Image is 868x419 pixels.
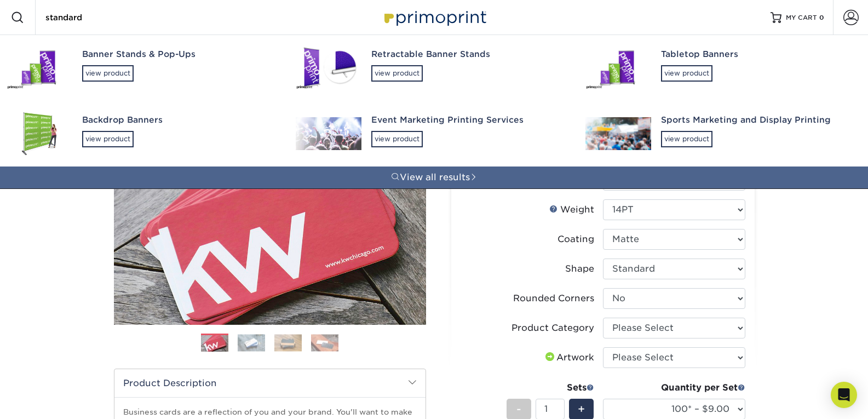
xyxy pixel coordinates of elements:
[44,11,151,24] input: SEARCH PRODUCTS.....
[578,401,585,417] span: +
[661,65,712,82] div: view product
[603,381,745,394] div: Quantity per Set
[311,334,338,351] img: Business Cards 04
[371,48,565,61] div: Retractable Banner Stands
[565,262,594,275] div: Shape
[296,46,361,90] img: Retractable Banner Stands
[238,334,265,351] img: Business Cards 02
[549,203,594,216] div: Weight
[296,117,361,150] img: Event Marketing Printing Services
[831,382,857,408] div: Open Intercom Messenger
[114,73,426,385] img: Matte 01
[289,35,578,101] a: Retractable Banner Standsview product
[82,131,134,147] div: view product
[380,5,489,29] img: Primoprint
[516,401,521,417] span: -
[201,330,228,357] img: Business Cards 01
[289,101,578,167] a: Event Marketing Printing Servicesview product
[7,111,72,156] img: Backdrop Banners
[786,13,817,22] span: MY CART
[114,369,426,397] h2: Product Description
[661,48,855,61] div: Tabletop Banners
[579,101,868,167] a: Sports Marketing and Display Printingview product
[274,334,302,351] img: Business Cards 03
[819,14,824,21] span: 0
[371,65,423,82] div: view product
[3,386,93,415] iframe: Google Customer Reviews
[579,35,868,101] a: Tabletop Bannersview product
[661,131,712,147] div: view product
[661,114,855,127] div: Sports Marketing and Display Printing
[371,114,565,127] div: Event Marketing Printing Services
[513,292,594,305] div: Rounded Corners
[557,233,594,246] div: Coating
[543,351,594,364] div: Artwork
[82,114,276,127] div: Backdrop Banners
[7,46,72,90] img: Banner Stands & Pop-Ups
[507,381,594,394] div: Sets
[371,131,423,147] div: view product
[82,48,276,61] div: Banner Stands & Pop-Ups
[585,46,651,90] img: Tabletop Banners
[585,117,651,150] img: Sports Marketing and Display Printing
[511,322,594,335] div: Product Category
[82,65,134,82] div: view product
